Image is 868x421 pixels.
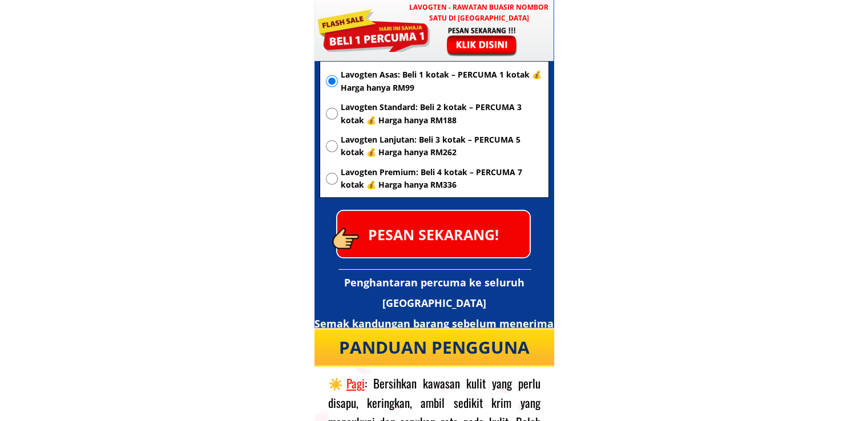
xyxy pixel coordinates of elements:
span: Lavogten Premium: Beli 4 kotak – PERCUMA 7 kotak 💰 Harga hanya RM336 [341,166,543,192]
p: PESAN SEKARANG! [337,211,530,257]
h3: Penghantaran percuma ke seluruh [GEOGRAPHIC_DATA] Semak kandungan barang sebelum menerima [314,272,554,334]
div: PANDUAN PENGGUNA [324,334,545,361]
span: Lavogten Asas: Beli 1 kotak – PERCUMA 1 kotak 💰 Harga hanya RM99 [341,68,543,94]
span: Lavogten Lanjutan: Beli 3 kotak – PERCUMA 5 kotak 💰 Harga hanya RM262 [341,133,543,159]
h3: LAVOGTEN - Rawatan Buasir Nombor Satu di [GEOGRAPHIC_DATA] [404,2,554,23]
span: Pagi [346,374,365,392]
span: Lavogten Standard: Beli 2 kotak – PERCUMA 3 kotak 💰 Harga hanya RM188 [341,101,543,127]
